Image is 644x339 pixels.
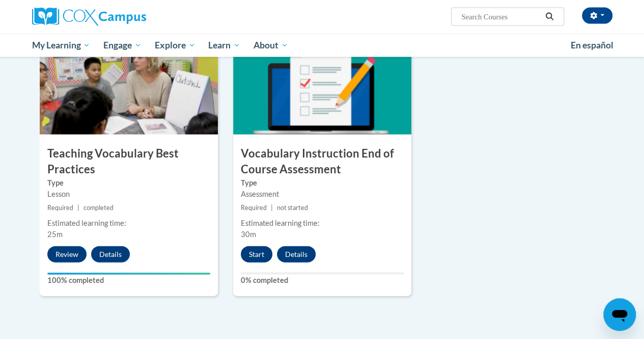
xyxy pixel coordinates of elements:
button: Details [91,246,130,263]
span: About [254,39,288,51]
label: Type [241,177,404,189]
span: | [271,204,273,212]
div: Main menu [24,34,620,57]
label: 0% completed [241,275,404,286]
button: Start [241,246,272,263]
a: En español [564,35,620,56]
button: Review [47,246,87,263]
button: Search [542,11,557,23]
div: Estimated learning time: [47,218,210,229]
span: completed [83,204,114,212]
a: Engage [97,34,148,57]
label: 100% completed [47,275,210,286]
div: Your progress [47,273,210,275]
a: My Learning [25,34,97,57]
span: En español [571,40,613,50]
div: Estimated learning time: [241,218,404,229]
h3: Teaching Vocabulary Best Practices [40,146,218,177]
button: Account Settings [582,8,612,24]
span: not started [277,204,308,212]
a: Cox Campus [32,8,215,26]
a: Explore [148,34,202,57]
h3: Vocabulary Instruction End of Course Assessment [233,146,411,177]
span: Explore [155,39,195,51]
span: My Learning [32,39,90,51]
img: Course Image [40,33,218,135]
a: About [247,34,295,57]
iframe: Button to launch messaging window [603,298,636,331]
div: Lesson [47,189,210,200]
div: Assessment [241,189,404,200]
button: Details [277,246,316,263]
img: Course Image [233,33,411,135]
label: Type [47,177,210,189]
a: Learn [202,34,247,57]
span: Engage [103,39,142,51]
span: | [77,204,79,212]
img: Cox Campus [32,8,146,26]
input: Search Courses [460,11,542,23]
span: Learn [208,39,240,51]
span: Required [241,204,267,212]
span: 30m [241,230,256,239]
span: Required [47,204,73,212]
span: 25m [47,230,63,239]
